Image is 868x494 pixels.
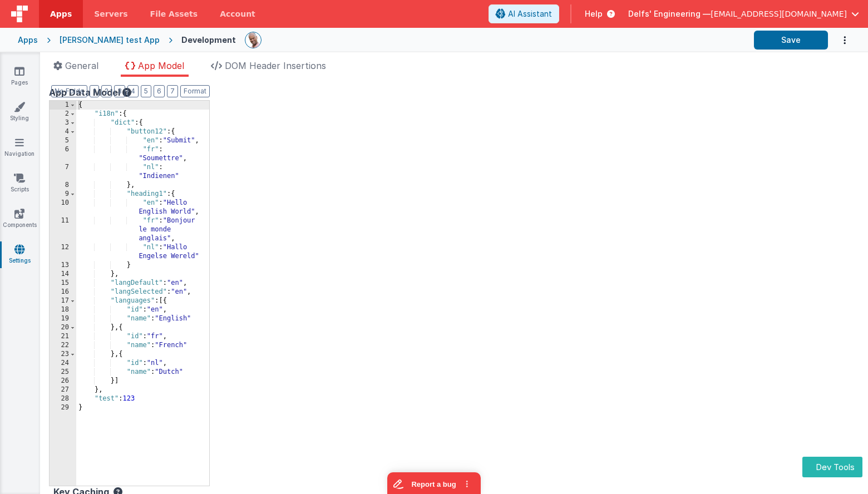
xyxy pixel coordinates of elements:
button: 2 [101,85,112,97]
div: 9 [50,190,76,199]
div: 13 [50,261,76,270]
div: 25 [50,368,76,377]
div: 10 [50,199,76,216]
div: 23 [50,350,76,359]
div: 16 [50,288,76,297]
div: 15 [50,279,76,288]
div: 12 [50,243,76,261]
button: 6 [154,85,165,97]
button: 3 [114,85,125,97]
div: 7 [50,163,76,181]
span: DOM Header Insertions [225,60,326,71]
button: 4 [127,85,139,97]
div: 6 [50,145,76,163]
span: [EMAIL_ADDRESS][DOMAIN_NAME] [711,8,847,19]
div: 24 [50,359,76,368]
div: 29 [50,403,76,412]
img: 11ac31fe5dc3d0eff3fbbbf7b26fa6e1 [245,32,261,48]
span: Servers [94,8,127,19]
span: Delfs' Engineering — [628,8,711,19]
span: App Model [138,60,184,71]
button: 1 [90,85,99,97]
div: 2 [50,110,76,118]
div: 3 [50,118,76,127]
button: Options [828,29,850,52]
button: 5 [141,85,151,97]
div: 26 [50,377,76,386]
div: 28 [50,394,76,403]
div: Development [181,34,236,46]
div: 22 [50,341,76,350]
button: Save [754,31,828,50]
div: 1 [50,101,76,110]
button: Format [180,85,210,97]
div: Apps [18,34,38,46]
button: AI Assistant [489,4,559,23]
button: Dev Tools [802,457,862,477]
div: App Data Model [49,86,210,99]
span: AI Assistant [508,8,552,19]
span: File Assets [150,8,198,19]
div: 27 [50,386,76,394]
div: 5 [50,136,76,145]
div: 14 [50,270,76,279]
span: Apps [50,8,72,19]
div: 8 [50,181,76,190]
div: [PERSON_NAME] test App [60,34,160,46]
button: No Folds [51,85,87,97]
div: 19 [50,314,76,323]
button: 7 [167,85,178,97]
div: 18 [50,305,76,314]
div: 17 [50,297,76,305]
div: 11 [50,216,76,243]
span: Help [585,8,603,19]
button: Delfs' Engineering — [EMAIL_ADDRESS][DOMAIN_NAME] [628,8,859,19]
div: 4 [50,127,76,136]
div: 21 [50,332,76,341]
div: 20 [50,323,76,332]
span: General [65,60,98,71]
